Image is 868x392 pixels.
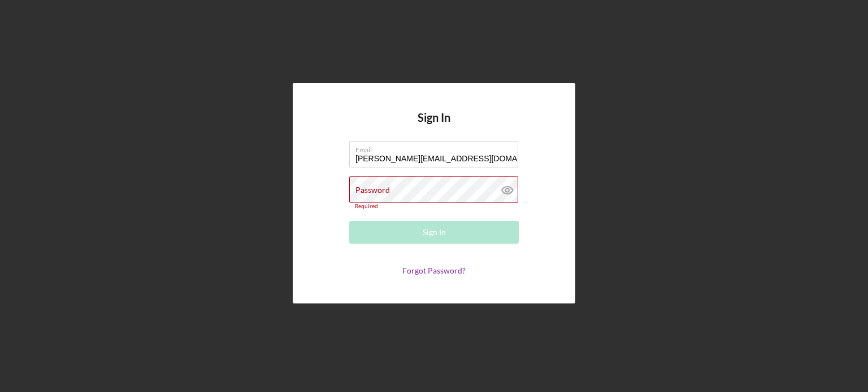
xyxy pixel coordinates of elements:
div: Required [349,203,519,210]
a: Forgot Password? [402,266,466,275]
div: Sign In [423,221,446,244]
h4: Sign In [418,111,450,141]
label: Password [355,186,390,195]
label: Email [355,142,518,154]
button: Sign In [349,221,519,244]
